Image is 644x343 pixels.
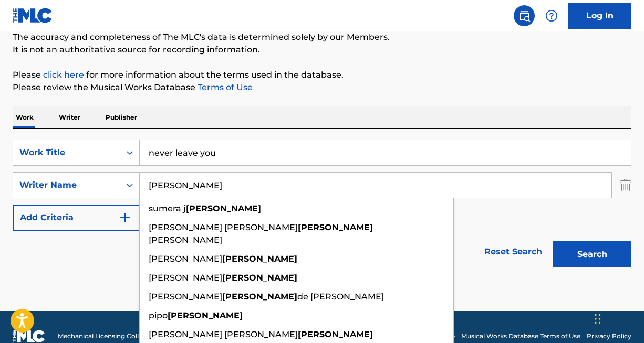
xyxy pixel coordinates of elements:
button: Search [553,241,631,267]
a: click here [43,70,84,80]
span: sumera j [149,203,186,213]
img: logo [13,330,45,342]
a: Log In [568,3,631,29]
img: 9d2ae6d4665cec9f34b9.svg [119,211,131,224]
strong: [PERSON_NAME] [186,203,261,213]
a: Privacy Policy [587,331,631,341]
a: Public Search [514,5,535,26]
iframe: Chat Widget [591,293,644,343]
span: [PERSON_NAME] [149,235,222,245]
strong: [PERSON_NAME] [222,254,297,264]
span: [PERSON_NAME] [149,292,222,302]
strong: [PERSON_NAME] [222,273,297,283]
span: [PERSON_NAME] [PERSON_NAME] [149,329,298,339]
p: Please review the Musical Works Database [13,81,631,94]
strong: [PERSON_NAME] [298,222,373,232]
strong: [PERSON_NAME] [222,292,297,302]
span: Mechanical Licensing Collective © 2025 [58,331,180,341]
a: Terms of Use [195,82,253,92]
span: pipo [149,310,168,320]
div: Help [541,5,562,26]
img: help [545,9,558,22]
img: Delete Criterion [620,172,631,198]
p: Please for more information about the terms used in the database. [13,69,631,81]
div: Work Title [19,146,114,159]
div: Drag [595,303,601,335]
p: The accuracy and completeness of The MLC's data is determined solely by our Members. [13,31,631,44]
strong: [PERSON_NAME] [298,329,373,339]
span: [PERSON_NAME] [149,273,222,283]
a: Reset Search [479,240,547,263]
p: It is not an authoritative source for recording information. [13,44,631,56]
span: [PERSON_NAME] [PERSON_NAME] [149,222,298,232]
img: MLC Logo [13,8,53,23]
p: Writer [56,106,84,128]
span: de [PERSON_NAME] [297,292,384,302]
img: search [518,9,531,22]
form: Search Form [13,140,631,273]
span: [PERSON_NAME] [149,254,222,264]
p: Publisher [102,106,140,128]
a: Musical Works Database Terms of Use [461,331,580,341]
strong: [PERSON_NAME] [168,310,243,320]
button: Add Criteria [13,205,140,231]
div: Writer Name [19,179,114,191]
p: Work [13,106,37,128]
